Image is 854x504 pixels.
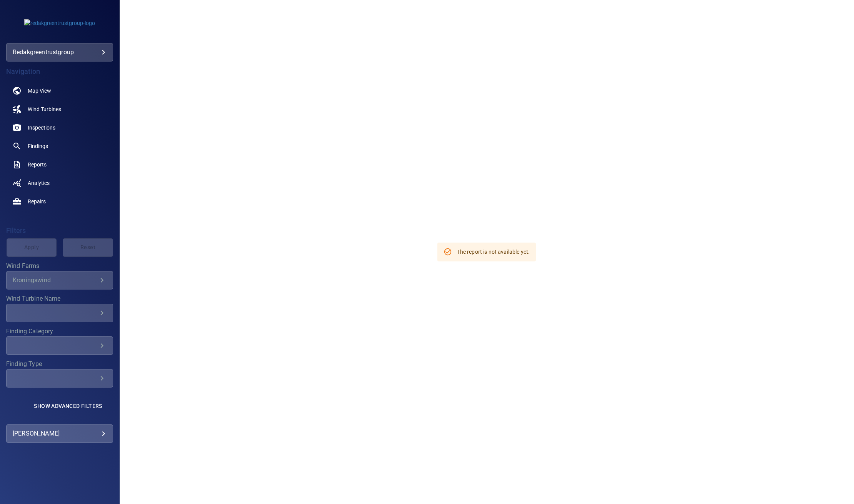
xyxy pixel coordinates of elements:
[6,336,113,355] div: Finding Category
[6,296,113,302] label: Wind Turbine Name
[6,155,113,174] a: reports noActive
[6,118,113,137] a: inspections noActive
[6,271,113,289] div: Wind Farms
[29,400,107,412] button: Show Advanced Filters
[28,179,50,187] span: Analytics
[6,227,113,235] h4: Filters
[6,263,113,269] label: Wind Farms
[6,43,113,62] div: redakgreentrustgroup
[6,174,113,192] a: analytics noActive
[6,328,113,334] label: Finding Category
[6,192,113,211] a: repairs noActive
[24,19,95,27] img: redakgreentrustgroup-logo
[13,46,107,58] div: redakgreentrustgroup
[28,87,51,95] span: Map View
[13,276,97,284] div: Kroningswind
[6,304,113,322] div: Wind Turbine Name
[6,369,113,388] div: Finding Type
[28,198,46,205] span: Repairs
[457,245,530,259] div: The report is not available yet.
[6,100,113,118] a: windturbines noActive
[28,124,55,131] span: Inspections
[34,403,102,409] span: Show Advanced Filters
[28,142,48,150] span: Findings
[6,361,113,367] label: Finding Type
[28,161,47,168] span: Reports
[13,427,107,440] div: [PERSON_NAME]
[6,68,113,75] h4: Navigation
[28,105,61,113] span: Wind Turbines
[6,137,113,155] a: findings noActive
[6,82,113,100] a: map noActive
